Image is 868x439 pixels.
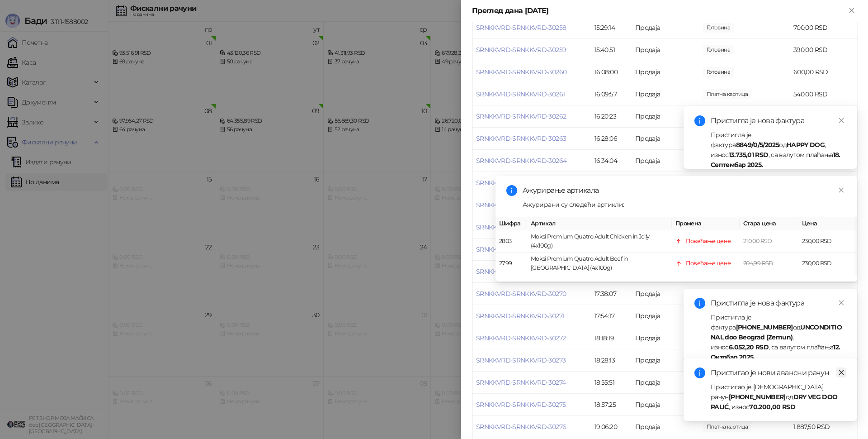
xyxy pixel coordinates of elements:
div: Повећање цене [686,237,731,246]
td: 16:20:23 [591,105,632,128]
td: Продаја [632,327,699,349]
div: Ажурирање артикала [523,185,846,196]
a: SRNKKVRD-SRNKKVRD-30262 [476,112,566,120]
div: Ажурирани су следећи артикли: [523,200,846,210]
td: Продаја [632,39,699,61]
strong: 70.200,00 RSD [749,403,795,411]
td: 17:54:17 [591,305,632,327]
td: 16:34:04 [591,150,632,172]
a: SRNKKVRD-SRNKKVRD-30273 [476,356,566,364]
span: 600,00 [703,67,734,77]
span: info-circle [694,367,705,378]
th: Артикал [527,217,672,230]
a: SRNKKVRD-SRNKKVRD-30270 [476,290,566,298]
td: 18:28:13 [591,349,632,372]
strong: [PHONE_NUMBER] [729,393,786,401]
td: 18:55:51 [591,372,632,394]
th: Цена [798,217,857,230]
td: 16:08:00 [591,61,632,83]
span: info-circle [506,185,517,196]
a: SRNKKVRD-SRNKKVRD-30275 [476,401,566,409]
button: Close [846,5,857,16]
div: Пристигао је [DEMOGRAPHIC_DATA] рачун од , износ [711,382,846,412]
td: Продаја [632,61,699,83]
a: SRNKKVRD-SRNKKVRD-30276 [476,423,566,431]
a: SRNKKVRD-SRNKKVRD-30267 [476,223,566,231]
td: 17:38:07 [591,283,632,305]
td: Продаја [632,394,699,416]
a: Close [836,185,846,195]
td: Продаја [632,349,699,372]
td: Продаја [632,172,699,194]
td: 130,00 RSD [790,105,858,128]
a: SRNKKVRD-SRNKKVRD-30266 [476,201,566,209]
td: 600,00 RSD [790,61,858,83]
strong: HAPPY DOG [787,141,825,149]
td: 18:57:25 [591,394,632,416]
td: 17:05:25 [591,172,632,194]
a: SRNKKVRD-SRNKKVRD-30260 [476,68,566,76]
td: 15:29:14 [591,17,632,39]
a: Close [836,115,846,125]
a: SRNKKVRD-SRNKKVRD-30269 [476,267,566,276]
td: Продаја [632,150,699,172]
a: SRNKKVRD-SRNKKVRD-30259 [476,46,566,54]
td: 15:40:51 [591,39,632,61]
strong: [PHONE_NUMBER] [736,323,793,331]
strong: 6.052,20 RSD [729,343,769,351]
strong: UNCONDITIONAL doo Beograd (Zemun) [711,323,842,341]
td: 19:06:20 [591,416,632,438]
td: Продаја [632,305,699,327]
th: Шифра [495,217,527,230]
div: Преглед дана [DATE] [472,5,846,16]
div: Пристигла је фактура од , износ , са валутом плаћања [711,312,846,362]
div: Пристигла је нова фактура [711,115,846,126]
a: Close [836,298,846,308]
td: 700,00 RSD [790,17,858,39]
strong: 13.735,01 RSD [729,151,769,159]
td: 540,00 RSD [790,83,858,105]
span: 1.000,00 [703,45,734,55]
a: SRNKKVRD-SRNKKVRD-30263 [476,134,566,143]
td: Продаја [632,17,699,39]
td: 2799 [495,253,527,275]
td: 16:28:06 [591,128,632,150]
td: Moksi Premium Quatro Adult Chicken in Jelly (4x100g) [527,230,672,253]
a: SRNKKVRD-SRNKKVRD-30272 [476,334,566,342]
td: Продаја [632,372,699,394]
span: 204,99 RSD [743,260,774,267]
th: Стара цена [740,217,798,230]
div: Пристигао је нови авансни рачун [711,367,846,378]
a: SRNKKVRD-SRNKKVRD-30261 [476,90,565,98]
strong: 18. Септембар 2025. [711,151,840,169]
a: SRNKKVRD-SRNKKVRD-30264 [476,157,566,165]
span: close [838,369,844,376]
span: 210,00 RSD [743,238,772,244]
a: SRNKKVRD-SRNKKVRD-30274 [476,378,566,387]
td: Продаја [632,128,699,150]
span: 540,00 [703,89,751,99]
td: Продаја [632,83,699,105]
div: Повећање цене [686,259,731,268]
td: 2803 [495,230,527,253]
div: Пристигла је нова фактура [711,298,846,309]
strong: 8849/0/5/2025 [736,141,779,149]
a: SRNKKVRD-SRNKKVRD-30265 [476,179,566,187]
td: 16:09:57 [591,83,632,105]
strong: DRY VEG DOO PALIĆ [711,393,838,411]
td: 18:18:19 [591,327,632,349]
td: Продаја [632,416,699,438]
td: 230,00 RSD [798,253,857,275]
td: Продаја [632,283,699,305]
a: SRNKKVRD-SRNKKVRD-30268 [476,245,566,253]
div: Пристигла је фактура од , износ , са валутом плаћања [711,130,846,170]
th: Промена [672,217,740,230]
span: 700,00 [703,23,734,33]
td: 390,00 RSD [790,39,858,61]
span: info-circle [694,115,705,126]
td: 230,00 RSD [798,230,857,253]
td: Продаја [632,105,699,128]
span: close [838,300,844,306]
span: info-circle [694,298,705,309]
a: SRNKKVRD-SRNKKVRD-30258 [476,24,566,32]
